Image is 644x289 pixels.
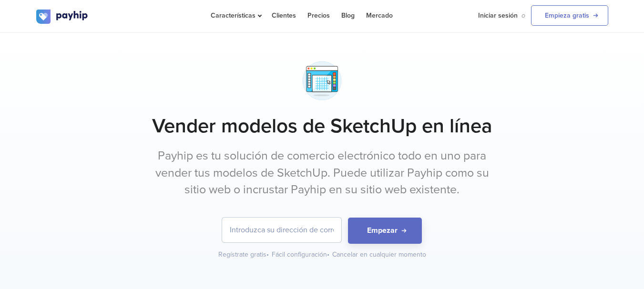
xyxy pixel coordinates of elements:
[36,114,608,138] h1: Vender modelos de SketchUp en línea
[222,218,341,242] input: Introduzca su dirección de correo electrónico
[332,250,426,259] div: Cancelar en cualquier momento
[218,250,270,259] div: Regístrate gratis
[211,11,260,20] span: Características
[143,148,501,199] p: Payhip es tu solución de comercio electrónico todo en uno para vender tus modelos de SketchUp. Pu...
[348,218,422,244] button: Empezar
[327,250,329,259] span: •
[272,250,330,259] div: Fácil configuración
[298,57,346,105] img: app-ui-workspace-1-p55zzmt67ketd58eer8ib.png
[266,250,269,259] span: •
[36,10,89,24] img: logo.svg
[531,5,608,26] a: Empieza gratis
